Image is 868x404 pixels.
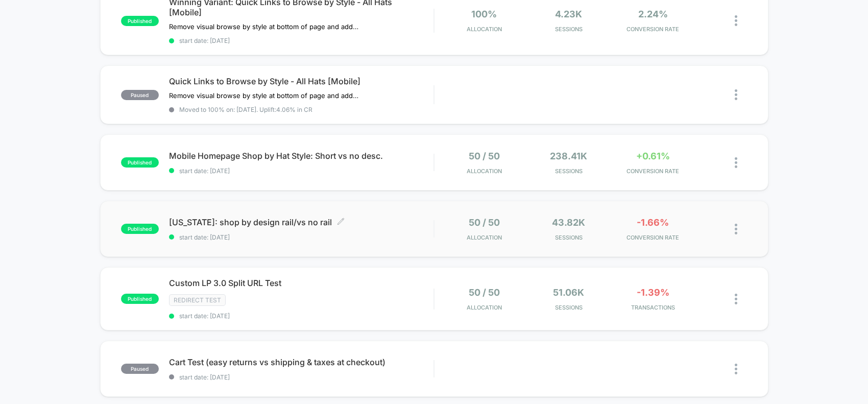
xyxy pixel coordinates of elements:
img: close [735,364,737,374]
span: Custom LP 3.0 Split URL Test [169,278,434,288]
span: 50 / 50 [469,217,500,228]
img: close [735,294,737,304]
span: 50 / 50 [469,287,500,298]
span: start date: [DATE] [169,233,434,241]
span: published [121,16,159,26]
span: Cart Test (easy returns vs shipping & taxes at checkout) [169,357,434,367]
span: Sessions [529,26,608,33]
span: start date: [DATE] [169,312,434,320]
span: Mobile Homepage Shop by Hat Style: Short vs no desc. [169,151,434,161]
span: Redirect Test [169,294,226,306]
span: CONVERSION RATE [613,234,692,241]
span: -1.39% [637,287,669,298]
span: 4.23k [555,9,582,19]
span: 2.24% [638,9,668,19]
span: Sessions [529,168,608,175]
span: 51.06k [553,287,584,298]
span: 43.82k [552,217,585,228]
img: close [735,224,737,234]
span: start date: [DATE] [169,373,434,381]
span: Allocation [467,168,502,175]
span: Allocation [467,304,502,311]
span: Moved to 100% on: [DATE] . Uplift: 4.06% in CR [179,106,312,113]
span: Remove visual browse by style at bottom of page and add quick links to browse by style at the top... [169,22,358,31]
span: CONVERSION RATE [613,168,692,175]
img: close [735,15,737,26]
span: Allocation [467,26,502,33]
span: Sessions [529,234,608,241]
span: +0.61% [636,151,670,161]
span: 100% [471,9,497,19]
img: close [735,157,737,168]
span: Remove visual browse by style at bottom of page and add quick links to browse by style at the top... [169,91,358,100]
span: start date: [DATE] [169,167,434,175]
span: paused [121,90,159,100]
span: Quick Links to Browse by Style - All Hats [Mobile] [169,76,434,86]
span: TRANSACTIONS [613,304,692,311]
span: 50 / 50 [469,151,500,161]
span: published [121,294,159,304]
span: -1.66% [637,217,669,228]
span: 238.41k [550,151,587,161]
span: Allocation [467,234,502,241]
span: published [121,224,159,234]
span: paused [121,364,159,374]
span: Sessions [529,304,608,311]
span: [US_STATE]: shop by design rail/vs no rail [169,217,434,227]
img: close [735,89,737,100]
span: start date: [DATE] [169,37,434,44]
span: published [121,157,159,168]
